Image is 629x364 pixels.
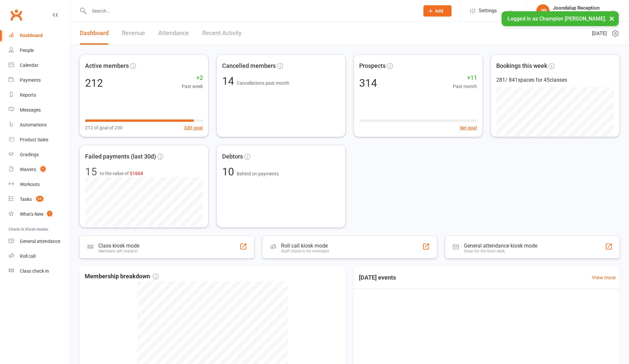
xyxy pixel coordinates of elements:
div: What's New [20,211,44,217]
a: Gradings [9,147,70,162]
div: Joondalup Reception [553,5,610,11]
button: Edit goal [184,124,203,131]
div: 212 [85,78,103,88]
span: 10 [222,165,237,178]
span: 1 [40,166,46,172]
span: Debtors [222,152,243,161]
span: 14 [222,75,237,87]
div: 314 [359,78,377,88]
div: People [20,48,34,53]
div: Roll call [20,253,35,259]
span: [DATE] [592,29,607,37]
span: 1 [47,211,52,216]
span: Settings [479,3,497,18]
button: Set goal [460,124,477,131]
a: Automations [9,117,70,132]
span: 24 [36,196,43,202]
span: $1604 [130,171,143,176]
div: Class kiosk mode [98,243,139,249]
div: Staff check-in for members [281,249,329,253]
div: Tasks [20,197,32,202]
div: Payments [20,77,41,83]
a: Roll call [9,249,70,264]
a: Dashboard [80,22,109,45]
a: Clubworx [8,7,24,23]
span: to the value of [100,170,143,177]
a: What's New1 [9,207,70,222]
a: Tasks 24 [9,192,70,207]
div: Dashboard [20,33,43,38]
span: Failed payments (last 30d) [85,152,156,161]
span: 212 of goal of 230 [85,124,122,131]
a: Messages [9,103,70,117]
a: Attendance [158,22,189,45]
div: Messages [20,107,41,113]
div: Waivers [20,167,36,172]
div: Class check-in [20,268,49,274]
span: Past month [453,83,477,90]
a: General attendance kiosk mode [9,234,70,249]
div: General attendance kiosk mode [464,243,537,249]
div: Automations [20,122,47,127]
div: Great for the front desk [464,249,537,253]
span: Prospects [359,61,386,71]
a: People [9,43,70,58]
button: × [606,11,618,25]
span: Past week [182,83,203,90]
span: Active members [85,61,129,71]
div: Gradings [20,152,39,157]
div: 281 / 841 spaces for 45 classes [496,76,614,84]
div: Champion [PERSON_NAME] [553,11,610,17]
a: Product Sales [9,132,70,147]
h3: [DATE] events [354,272,401,284]
span: Behind on payments [237,171,279,176]
div: Product Sales [20,137,48,142]
a: Revenue [122,22,145,45]
a: Class kiosk mode [9,264,70,279]
div: Roll call kiosk mode [281,243,329,249]
div: Calendar [20,63,38,68]
button: Add [423,5,452,17]
span: Cancellations past month [237,80,289,86]
input: Search... [87,6,415,16]
span: Logged in as Champion [PERSON_NAME]. [508,16,606,22]
div: JR [536,4,550,18]
a: View more [592,274,616,282]
span: Cancelled members [222,61,276,71]
span: Add [435,8,443,14]
span: Membership breakdown [85,272,159,281]
a: Payments [9,73,70,88]
div: Reports [20,92,36,98]
span: +11 [453,73,477,83]
a: Dashboard [9,28,70,43]
div: 15 [85,166,97,177]
a: Recent Activity [202,22,242,45]
div: Workouts [20,182,40,187]
div: General attendance [20,239,60,244]
a: Calendar [9,58,70,73]
span: Bookings this week [496,61,547,71]
a: Waivers 1 [9,162,70,177]
a: Reports [9,88,70,103]
a: Workouts [9,177,70,192]
span: +2 [182,73,203,83]
div: Members self check-in [98,249,139,253]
